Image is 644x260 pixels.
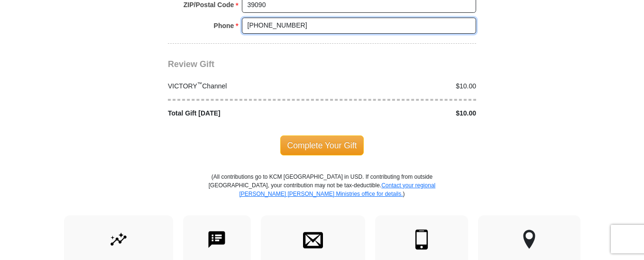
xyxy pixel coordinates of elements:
[214,19,234,32] strong: Phone
[412,230,432,250] img: mobile.svg
[197,81,202,87] sup: ™
[163,108,322,118] div: Total Gift [DATE]
[322,108,481,118] div: $10.00
[322,81,481,91] div: $10.00
[239,182,435,197] a: Contact your regional [PERSON_NAME] [PERSON_NAME] Ministries office for details.
[109,230,129,250] img: give-by-stock.svg
[207,230,227,250] img: text-to-give.svg
[168,59,214,69] span: Review Gift
[208,173,436,215] p: (All contributions go to KCM [GEOGRAPHIC_DATA] in USD. If contributing from outside [GEOGRAPHIC_D...
[303,230,323,250] img: envelope.svg
[280,135,364,155] span: Complete Your Gift
[163,81,322,91] div: VICTORY Channel
[523,230,536,250] img: other-region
